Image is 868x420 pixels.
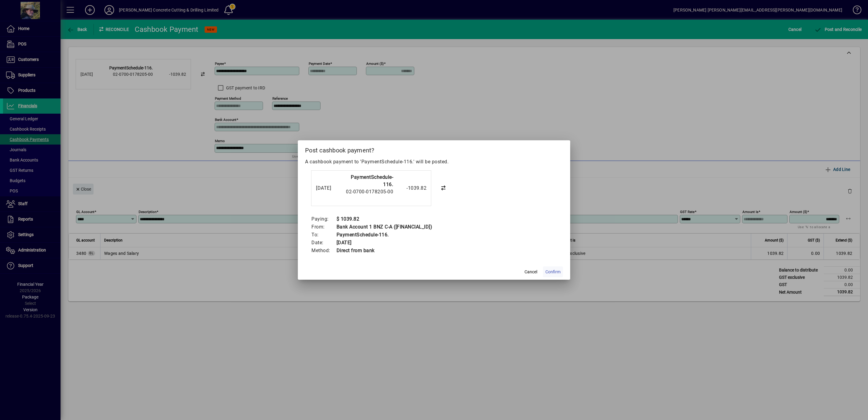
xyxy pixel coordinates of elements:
[311,231,336,239] td: To:
[311,239,336,247] td: Date:
[336,247,432,255] td: Direct from bank
[346,189,393,195] span: 02-0700-0178205-00
[336,215,432,223] td: $ 1039.82
[521,266,541,277] button: Cancel
[311,223,336,231] td: From:
[311,215,336,223] td: Paying:
[305,158,563,165] p: A cashbook payment to 'PaymentSchedule-116.' will be posted.
[524,269,537,275] span: Cancel
[545,269,561,275] span: Confirm
[543,266,563,277] button: Confirm
[336,231,432,239] td: PaymentSchedule-116.
[336,239,432,247] td: [DATE]
[311,247,336,255] td: Method:
[336,223,432,231] td: Bank Account 1 BNZ C-A ([FINANCIAL_ID])
[298,140,570,158] h2: Post cashbook payment?
[351,174,393,187] strong: PaymentSchedule-116.
[316,185,340,192] div: [DATE]
[396,185,426,192] div: -1039.82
